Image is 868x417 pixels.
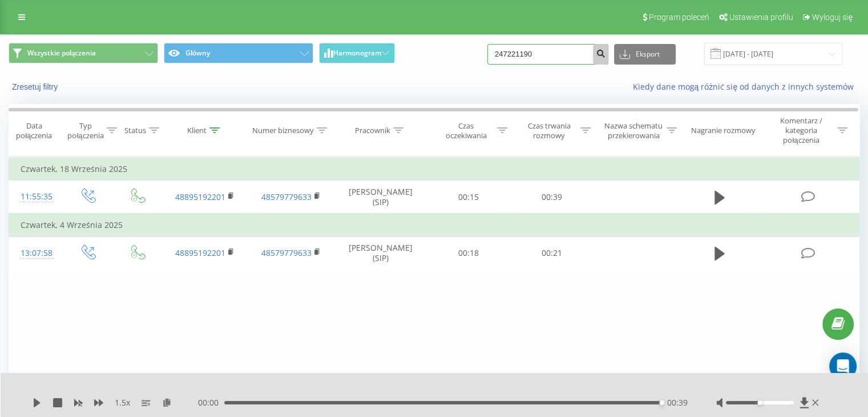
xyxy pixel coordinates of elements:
[334,236,427,270] td: [PERSON_NAME] (SIP)
[487,44,608,65] input: Wyszukiwanie według numeru
[427,181,510,214] td: 00:15
[614,44,676,65] button: Eksport
[355,126,390,135] div: Pracownik
[333,49,381,57] span: Harmonogram
[9,158,859,181] td: Czwartek, 18 Września 2025
[757,400,762,405] div: Accessibility label
[9,43,158,63] button: Wszystkie połączenia
[9,121,59,141] div: Data połączenia
[21,242,51,264] div: 13:07:58
[660,400,664,405] div: Accessibility label
[261,247,312,258] a: 48579779633
[768,116,834,145] div: Komentarz / kategoria połączenia
[632,81,859,92] a: Kiedy dane mogą różnić się od danych z innych systemów
[198,397,224,408] span: 00:00
[9,214,859,236] td: Czwartek, 4 Września 2025
[175,191,225,202] a: 48895192201
[510,181,593,214] td: 00:39
[124,126,146,135] div: Status
[115,397,130,408] span: 1.5 x
[649,13,709,22] span: Program poleceń
[27,49,96,58] span: Wszystkie połączenia
[829,352,857,380] div: Open Intercom Messenger
[21,186,51,208] div: 11:55:35
[261,191,312,202] a: 48579779633
[187,126,207,135] div: Klient
[427,236,510,270] td: 00:18
[319,43,395,63] button: Harmonogram
[812,13,853,22] span: Wyloguj się
[438,121,495,141] div: Czas oczekiwania
[164,43,313,63] button: Główny
[691,126,756,135] div: Nagranie rozmowy
[729,13,793,22] span: Ustawienia profilu
[520,121,578,141] div: Czas trwania rozmowy
[9,82,63,92] button: Zresetuj filtry
[252,126,314,135] div: Numer biznesowy
[510,236,593,270] td: 00:21
[175,247,225,258] a: 48895192201
[604,121,664,141] div: Nazwa schematu przekierowania
[667,397,688,408] span: 00:39
[334,181,427,214] td: [PERSON_NAME] (SIP)
[67,121,103,141] div: Typ połączenia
